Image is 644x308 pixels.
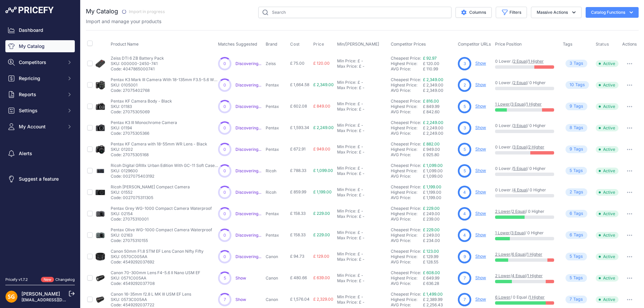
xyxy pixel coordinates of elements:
[391,174,423,179] div: AVG Price:
[527,273,543,278] a: 1 Higher
[358,58,360,64] div: £
[290,104,307,109] span: £ 602.08
[359,64,361,69] div: £
[391,163,421,168] a: Cheapest Price:
[361,107,365,112] div: -
[513,187,527,192] a: 4 Equal
[235,275,246,281] a: Show
[511,102,525,107] a: 3 Equal
[464,146,466,152] span: 5
[313,211,330,216] span: £ 229.00
[360,123,363,128] div: -
[495,273,511,278] a: 2 Lower
[391,88,423,93] div: AVG Price:
[391,147,423,152] div: Highest Price:
[495,123,556,128] p: 0 Lower / / 0 Higher
[361,128,365,133] div: -
[464,82,466,88] span: 2
[529,295,545,300] a: 1 Higher
[423,99,439,104] a: £ 816.00
[111,109,172,115] p: Code: 27075305069
[359,128,361,133] div: £
[391,206,421,211] a: Cheapest Price:
[235,82,261,87] span: Discovering...
[622,42,637,47] span: Actions
[55,277,75,282] a: Changelog
[111,82,218,88] p: SKU: 0105001
[235,297,246,302] span: Show
[111,88,218,93] p: Code: 27075402768
[337,208,356,214] div: Min Price:
[235,104,261,109] span: Discovering...
[475,168,486,173] a: Show
[235,125,261,130] a: Discovering...
[391,125,423,131] div: Highest Price:
[475,61,486,66] a: Show
[596,146,619,153] span: Active
[313,42,324,47] span: Price
[527,252,542,257] a: 1 Higher
[570,146,572,152] span: 9
[596,103,619,110] span: Active
[496,7,527,18] button: Filters
[391,152,423,158] div: AVG Price:
[360,166,363,171] div: -
[391,109,423,115] div: AVG Price:
[464,168,466,174] span: 5
[19,107,63,114] span: Settings
[513,144,527,149] a: 3 Equal
[359,107,361,112] div: £
[495,187,556,193] p: 0 Lower / / 0 Higher
[358,80,360,85] div: £
[5,24,75,36] a: Dashboard
[566,60,587,67] span: Tag
[495,252,511,257] a: 2 Lower
[423,206,440,211] a: £ 229.00
[266,82,287,88] p: Pentax
[391,168,423,174] div: Highest Price:
[513,123,527,128] a: 3 Equal
[5,7,54,13] img: Pricefy Logo
[570,189,572,195] span: 2
[360,144,363,149] div: -
[495,42,522,47] span: Price Position
[423,227,440,232] a: £ 229.00
[258,7,451,18] input: Search
[235,147,261,152] a: Discovering...
[475,146,486,151] a: Show
[290,146,306,151] span: £ 672.91
[235,211,261,216] span: Discovering...
[337,171,358,176] div: Max Price:
[235,190,261,195] a: Discovering...
[290,189,306,194] span: £ 859.99
[391,195,423,200] div: AVG Price:
[570,168,572,174] span: 5
[423,190,441,195] span: £ 1,199.00
[5,24,75,269] nav: Sidebar
[495,144,556,150] p: 0 Lower / /
[495,209,511,214] a: 2 Lower
[570,210,572,217] span: 6
[337,42,379,47] span: Min/[PERSON_NAME]
[475,254,486,259] a: Show
[223,82,226,88] span: 0
[359,85,361,90] div: £
[111,168,218,174] p: SKU: 0129600
[423,104,439,109] span: £ 849.99
[566,210,587,218] span: Tag
[531,7,582,18] button: Massive Actions
[235,61,261,66] a: Discovering...
[111,211,212,217] p: SKU: 02154
[511,230,525,235] a: 3 Equal
[337,192,358,198] div: Max Price:
[290,168,306,173] span: £ 788.33
[337,149,358,155] div: Max Price:
[391,270,421,275] a: Cheapest Price:
[360,187,363,192] div: -
[337,123,356,128] div: Min Price:
[290,82,309,87] span: £ 1,664.58
[266,168,287,174] p: Ricoh
[5,105,75,117] button: Settings
[266,42,277,47] span: Brand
